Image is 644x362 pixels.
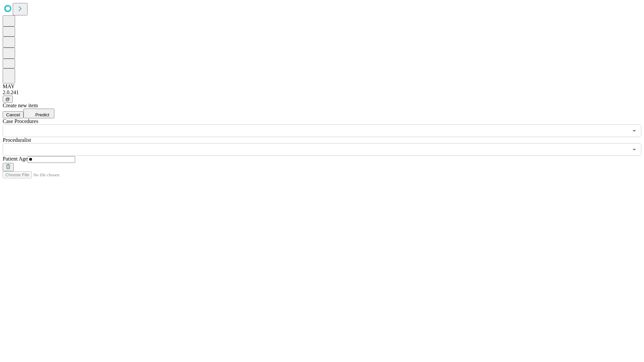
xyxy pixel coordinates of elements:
span: Proceduralist [3,137,31,143]
button: Predict [23,109,54,118]
span: @ [5,97,10,102]
div: MAY [3,83,641,89]
div: 2.0.241 [3,89,641,96]
button: Open [630,126,639,135]
span: Create new item [3,103,38,108]
button: Cancel [3,111,23,118]
button: Open [630,145,639,154]
span: Scheduled Procedure [3,118,38,124]
span: Cancel [6,112,20,117]
button: @ [3,96,13,103]
span: Patient Age [3,156,28,162]
span: Predict [35,112,49,117]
